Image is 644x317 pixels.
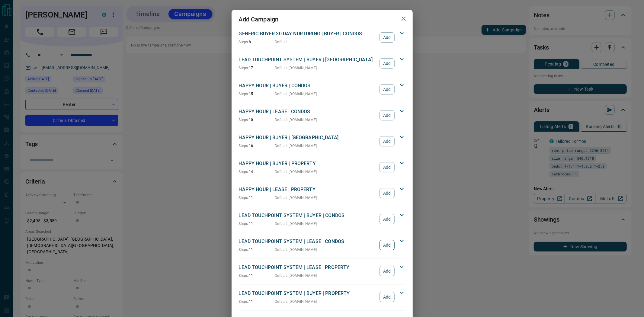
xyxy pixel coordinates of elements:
[380,266,394,276] button: Add
[275,65,317,71] p: Default : [DOMAIN_NAME]
[380,32,394,43] button: Add
[380,136,394,146] button: Add
[239,81,405,98] div: HAPPY HOUR | BUYER | CONDOSSteps:15Default: [DOMAIN_NAME]Add
[239,91,275,97] p: 15
[239,195,275,200] p: 11
[275,39,287,45] p: Default
[239,221,275,226] p: 11
[239,222,249,226] span: Steps:
[275,143,317,149] p: Default : [DOMAIN_NAME]
[239,55,405,72] div: LEAD TOUCHPOINT SYSTEM | BUYER | [GEOGRAPHIC_DATA]Steps:17Default: [DOMAIN_NAME]Add
[380,188,394,198] button: Add
[239,290,377,297] p: LEAD TOUCHPOINT SYSTEM | BUYER | PROPERTY
[275,117,317,123] p: Default : [DOMAIN_NAME]
[380,292,394,302] button: Add
[239,65,275,71] p: 17
[275,169,317,175] p: Default : [DOMAIN_NAME]
[380,240,394,250] button: Add
[275,247,317,252] p: Default : [DOMAIN_NAME]
[239,159,405,176] div: HAPPY HOUR | BUYER | PROPERTYSteps:14Default: [DOMAIN_NAME]Add
[239,211,405,228] div: LEAD TOUCHPOINT SYSTEM | BUYER | CONDOSSteps:11Default: [DOMAIN_NAME]Add
[380,58,394,69] button: Add
[239,170,249,174] span: Steps:
[239,118,249,122] span: Steps:
[239,160,377,167] p: HAPPY HOUR | BUYER | PROPERTY
[239,289,405,306] div: LEAD TOUCHPOINT SYSTEM | BUYER | PROPERTYSteps:11Default: [DOMAIN_NAME]Add
[380,214,394,224] button: Add
[239,264,377,271] p: LEAD TOUCHPOINT SYSTEM | LEASE | PROPERTY
[239,107,405,124] div: HAPPY HOUR | LEASE | CONDOSSteps:10Default: [DOMAIN_NAME]Add
[239,238,377,245] p: LEAD TOUCHPOINT SYSTEM | LEASE | CONDOS
[275,221,317,226] p: Default : [DOMAIN_NAME]
[275,195,317,200] p: Default : [DOMAIN_NAME]
[239,247,275,252] p: 11
[275,273,317,278] p: Default : [DOMAIN_NAME]
[239,143,275,149] p: 16
[380,84,394,94] button: Add
[239,196,249,200] span: Steps:
[239,212,377,219] p: LEAD TOUCHPOINT SYSTEM | BUYER | CONDOS
[239,39,275,45] p: 8
[239,82,377,89] p: HAPPY HOUR | BUYER | CONDOS
[239,248,249,252] span: Steps:
[239,40,249,44] span: Steps:
[239,134,377,141] p: HAPPY HOUR | BUYER | [GEOGRAPHIC_DATA]
[239,56,377,63] p: LEAD TOUCHPOINT SYSTEM | BUYER | [GEOGRAPHIC_DATA]
[239,29,405,46] div: GENERIC BUYER 30 DAY NURTURING | BUYER | CONDOSSteps:8DefaultAdd
[239,263,405,280] div: LEAD TOUCHPOINT SYSTEM | LEASE | PROPERTYSteps:11Default: [DOMAIN_NAME]Add
[239,133,405,150] div: HAPPY HOUR | BUYER | [GEOGRAPHIC_DATA]Steps:16Default: [DOMAIN_NAME]Add
[232,10,286,29] h2: Add Campaign
[239,185,405,202] div: HAPPY HOUR | LEASE | PROPERTYSteps:11Default: [DOMAIN_NAME]Add
[239,30,377,37] p: GENERIC BUYER 30 DAY NURTURING | BUYER | CONDOS
[239,274,249,278] span: Steps:
[239,237,405,254] div: LEAD TOUCHPOINT SYSTEM | LEASE | CONDOSSteps:11Default: [DOMAIN_NAME]Add
[239,299,275,304] p: 11
[239,144,249,148] span: Steps:
[239,66,249,70] span: Steps:
[239,299,249,304] span: Steps:
[275,299,317,304] p: Default : [DOMAIN_NAME]
[239,186,377,193] p: HAPPY HOUR | LEASE | PROPERTY
[239,117,275,123] p: 10
[380,162,394,172] button: Add
[239,169,275,175] p: 14
[239,108,377,115] p: HAPPY HOUR | LEASE | CONDOS
[275,91,317,97] p: Default : [DOMAIN_NAME]
[380,110,394,120] button: Add
[239,273,275,278] p: 11
[239,92,249,96] span: Steps:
